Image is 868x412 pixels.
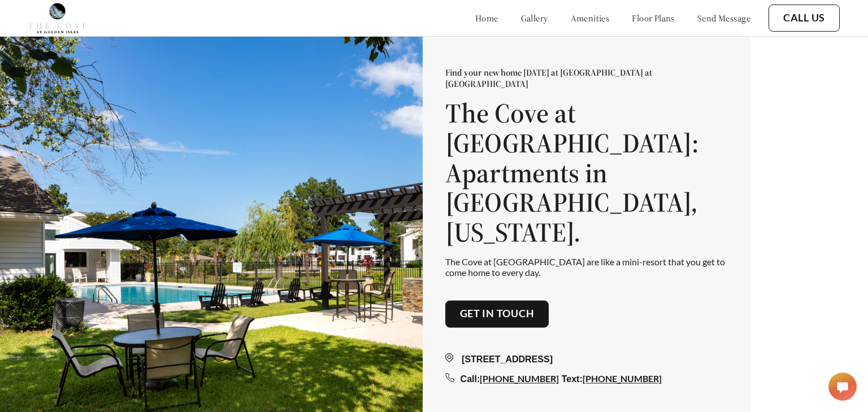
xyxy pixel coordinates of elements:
a: floor plans [632,12,675,24]
p: Find your new home [DATE] at [GEOGRAPHIC_DATA] at [GEOGRAPHIC_DATA] [445,67,728,89]
a: [PHONE_NUMBER] [583,373,662,384]
button: Call Us [769,5,840,32]
button: Get in touch [445,301,549,328]
span: Text: [562,374,583,384]
a: amenities [571,12,610,24]
a: Get in touch [460,308,535,321]
h1: The Cove at [GEOGRAPHIC_DATA]: Apartments in [GEOGRAPHIC_DATA], [US_STATE]. [445,98,728,247]
span: Call: [461,374,480,384]
a: [PHONE_NUMBER] [480,373,559,384]
a: send message [697,12,750,24]
a: gallery [521,12,548,24]
a: Call Us [783,12,825,24]
img: cove_at_golden_isles_logo.png [28,3,86,33]
div: [STREET_ADDRESS] [445,353,728,366]
a: home [475,12,498,24]
p: The Cove at [GEOGRAPHIC_DATA] are like a mini-resort that you get to come home to every day. [445,256,728,278]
